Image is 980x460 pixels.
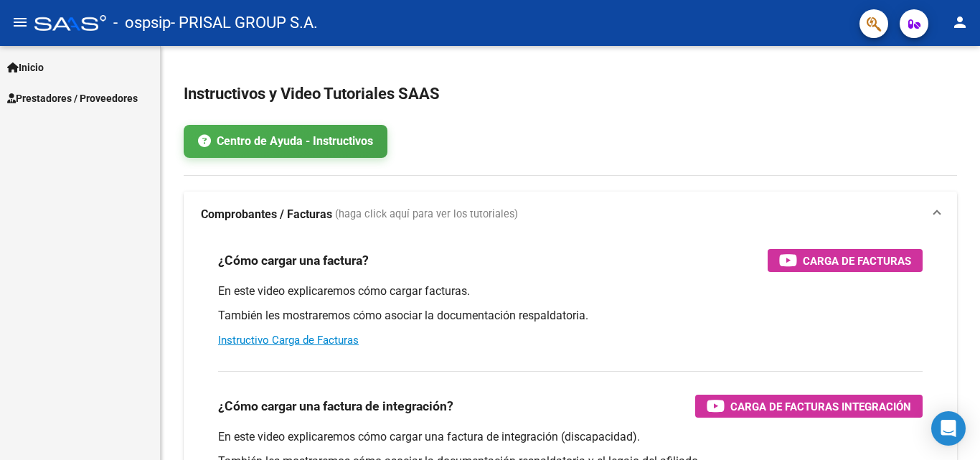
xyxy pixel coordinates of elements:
mat-expansion-panel-header: Comprobantes / Facturas (haga click aquí para ver los tutoriales) [184,192,957,238]
strong: Comprobantes / Facturas [201,207,332,222]
span: Carga de Facturas [803,252,911,270]
h3: ¿Cómo cargar una factura de integración? [218,396,453,416]
button: Carga de Facturas Integración [695,395,923,418]
mat-icon: person [951,14,969,31]
span: - ospsip [113,7,171,39]
p: En este video explicaremos cómo cargar facturas. [218,283,923,299]
a: Instructivo Carga de Facturas [218,334,359,347]
h2: Instructivos y Video Tutoriales SAAS [184,80,957,108]
h3: ¿Cómo cargar una factura? [218,250,369,271]
a: Centro de Ayuda - Instructivos [184,125,387,158]
span: (haga click aquí para ver los tutoriales) [335,207,518,222]
button: Carga de Facturas [768,249,923,272]
p: En este video explicaremos cómo cargar una factura de integración (discapacidad). [218,429,923,445]
p: También les mostraremos cómo asociar la documentación respaldatoria. [218,308,923,324]
span: Prestadores / Proveedores [7,90,138,106]
span: Carga de Facturas Integración [730,398,911,416]
mat-icon: menu [11,14,29,31]
span: Inicio [7,60,44,75]
div: Open Intercom Messenger [931,411,966,446]
span: - PRISAL GROUP S.A. [171,7,318,39]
